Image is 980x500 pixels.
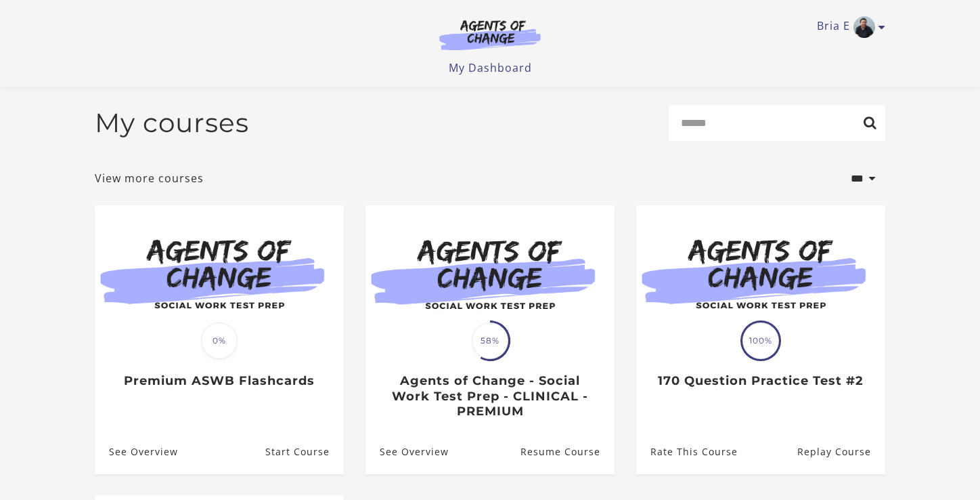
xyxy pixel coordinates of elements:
a: View more courses [95,170,204,186]
a: Premium ASWB Flashcards: See Overview [95,430,178,474]
a: Agents of Change - Social Work Test Prep - CLINICAL - PREMIUM: See Overview [365,430,449,474]
a: Agents of Change - Social Work Test Prep - CLINICAL - PREMIUM: Resume Course [520,430,615,474]
a: My Dashboard [449,60,532,75]
a: Toggle menu [817,16,878,38]
img: Agents of Change Logo [425,19,555,50]
h3: 170 Question Practice Test #2 [650,373,870,389]
h3: Agents of Change - Social Work Test Prep - CLINICAL - PREMIUM [380,373,600,419]
h3: Premium ASWB Flashcards [109,373,329,389]
span: 58% [472,322,508,359]
span: 100% [742,322,779,359]
a: 170 Question Practice Test #2: Rate This Course [636,430,738,474]
a: Premium ASWB Flashcards: Resume Course [265,430,344,474]
h2: My courses [95,107,249,139]
a: 170 Question Practice Test #2: Resume Course [797,430,885,474]
span: 0% [201,322,238,359]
